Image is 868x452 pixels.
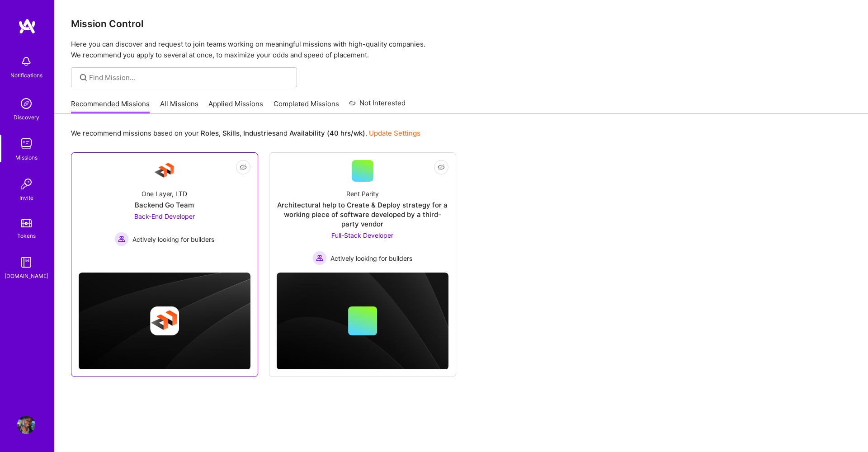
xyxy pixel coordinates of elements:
span: Full-Stack Developer [331,231,393,239]
a: Applied Missions [208,99,263,114]
span: Back-End Developer [134,212,195,220]
a: Completed Missions [274,99,339,114]
img: tokens [21,219,32,227]
span: Actively looking for builders [132,235,214,244]
i: icon EyeClosed [438,164,445,171]
input: Find Mission... [89,73,290,82]
img: Actively looking for builders [312,251,327,265]
b: Industries [243,129,276,137]
a: Update Settings [369,129,420,137]
p: We recommend missions based on your , , and . [71,128,420,138]
img: teamwork [17,135,35,153]
div: One Layer, LTD [142,189,187,198]
p: Here you can discover and request to join teams working on meaningful missions with high-quality ... [71,39,852,61]
a: Not Interested [349,98,406,114]
img: User Avatar [17,416,35,434]
img: cover [277,273,448,370]
i: icon EyeClosed [240,164,247,171]
a: Recommended Missions [71,99,150,114]
img: Invite [17,175,35,193]
div: Notifications [10,71,42,80]
img: discovery [17,94,35,113]
img: bell [17,52,35,71]
h3: Mission Control [71,18,852,29]
div: Tokens [17,231,36,240]
img: Actively looking for builders [114,232,129,246]
img: Company Logo [154,160,175,182]
div: Discovery [14,113,39,122]
img: logo [18,18,36,34]
i: icon SearchGrey [78,72,89,83]
div: Invite [19,193,33,202]
div: Missions [15,153,38,162]
div: [DOMAIN_NAME] [5,271,48,281]
span: Actively looking for builders [330,254,412,263]
img: Company logo [150,306,179,335]
div: Rent Parity [346,189,379,198]
b: Skills [222,129,240,137]
img: cover [79,273,250,370]
a: All Missions [160,99,198,114]
div: Backend Go Team [135,200,194,210]
img: guide book [17,253,35,271]
b: Availability (40 hrs/wk) [289,129,365,137]
div: Architectural help to Create & Deploy strategy for a working piece of software developed by a thi... [277,200,448,229]
b: Roles [201,129,219,137]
